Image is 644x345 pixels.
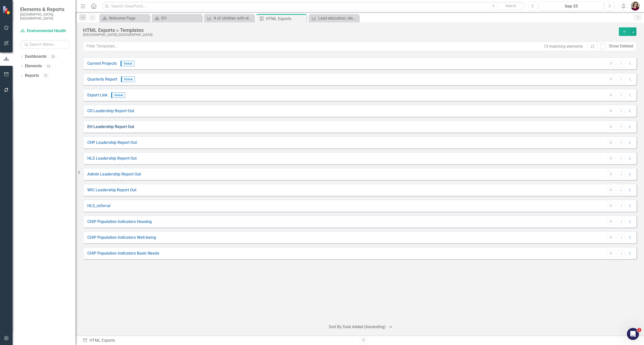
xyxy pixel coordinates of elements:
[83,338,356,343] div: HTML Exports
[20,28,70,34] a: Environmental Health
[87,77,117,82] a: Quarterly Report
[87,92,107,98] a: Export Link
[153,15,201,21] a: EH
[541,3,602,9] div: Sep-25
[266,16,305,22] div: HTML Exports
[25,73,39,79] a: Reports
[111,92,125,98] span: Global
[627,328,639,340] iframe: Intercom live chat
[87,235,156,241] a: CHIP Population Indicators Well-being
[120,61,134,66] span: Global
[25,63,42,69] a: Elements
[310,15,358,21] a: Lead education, identification, and mitigation following elevated result
[539,2,603,11] button: Sep-25
[637,328,641,332] span: 1
[631,2,640,11] img: Sarahjean Schluechtermann
[109,15,148,21] div: Welcome Page
[87,219,152,225] a: CHIP Population Indicators Housing
[87,187,136,193] a: WIC Leadership Report Out
[161,15,201,21] div: EH
[498,3,523,10] button: Search
[87,61,117,67] a: Current Projects
[101,15,148,21] a: Welcome Page
[205,15,253,21] a: # of children with elevated [MEDICAL_DATA] reported to WCPH
[42,74,50,78] div: 12
[20,6,70,12] span: Elements & Reports
[87,124,134,130] a: EH Leadership Report Out
[87,171,141,177] a: Admin Leadership Report Out
[609,43,633,49] div: Show Deleted
[83,27,616,33] div: HTML Exports » Templates
[102,2,525,11] input: Search ClearPoint...
[87,140,137,146] a: CHP Leadership Report Out
[121,77,135,82] span: Global
[214,15,253,21] div: # of children with elevated [MEDICAL_DATA] reported to WCPH
[505,4,516,8] span: Search
[542,42,584,50] div: 13 matching elements
[87,203,110,209] a: HLS_referral
[83,33,616,37] div: [GEOGRAPHIC_DATA], [GEOGRAPHIC_DATA]
[87,251,159,256] a: CHIP Population Indicators Basic Needs
[3,6,11,15] img: ClearPoint Strategy
[20,40,70,49] input: Search Below...
[20,12,70,21] small: [GEOGRAPHIC_DATA], [GEOGRAPHIC_DATA]
[87,108,134,114] a: CD Leadership Report Out
[25,54,47,60] a: Dashboards
[49,54,57,59] div: 23
[83,42,588,51] input: Filter Templates...
[87,156,137,161] a: HLS Leadership Report Out
[44,64,52,68] div: 15
[318,15,358,21] div: Lead education, identification, and mitigation following elevated result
